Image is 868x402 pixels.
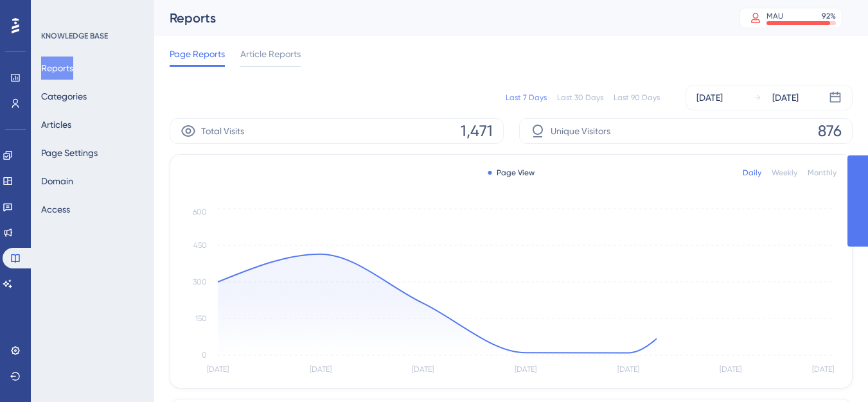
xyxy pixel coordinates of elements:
div: KNOWLEDGE BASE [41,31,108,41]
div: Last 30 Days [557,92,603,103]
tspan: [DATE] [812,365,834,374]
button: Articles [41,113,71,136]
tspan: [DATE] [617,365,639,374]
span: 1,471 [461,121,493,141]
tspan: 0 [202,351,207,360]
span: 876 [818,121,842,141]
div: MAU [766,11,783,21]
div: Last 90 Days [614,92,660,103]
tspan: 450 [193,241,207,250]
div: Weekly [772,168,797,178]
tspan: [DATE] [310,365,332,374]
span: Unique Visitors [551,123,610,139]
div: [DATE] [696,90,723,105]
div: Page View [488,168,535,178]
div: Reports [170,9,707,27]
tspan: [DATE] [412,365,434,374]
div: Daily [743,168,761,178]
button: Access [41,198,70,221]
iframe: UserGuiding AI Assistant Launcher [814,351,853,390]
tspan: 300 [193,277,207,286]
div: Last 7 Days [506,92,547,103]
tspan: 600 [193,207,207,216]
div: [DATE] [772,90,799,105]
button: Page Settings [41,141,98,164]
span: Total Visits [201,123,244,139]
button: Domain [41,170,73,193]
tspan: [DATE] [207,365,229,374]
span: Page Reports [170,46,225,62]
span: Article Reports [240,46,301,62]
button: Reports [41,57,73,80]
button: Categories [41,85,87,108]
div: 92 % [822,11,836,21]
div: Monthly [808,168,837,178]
tspan: 150 [195,314,207,323]
tspan: [DATE] [720,365,741,374]
tspan: [DATE] [515,365,536,374]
